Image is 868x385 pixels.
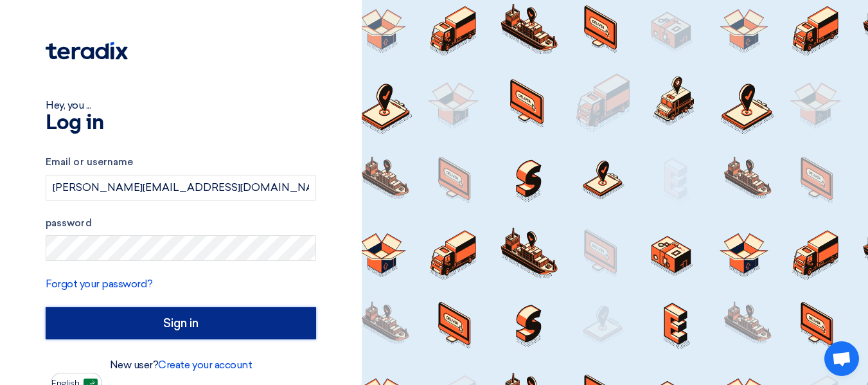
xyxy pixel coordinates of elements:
[46,156,133,168] font: Email or username
[158,359,252,371] a: Create your account
[46,175,316,201] input: Enter your business email or username
[46,113,103,134] font: Log in
[46,42,128,60] img: Teradix logo
[46,307,316,339] input: Sign in
[46,278,153,290] a: Forgot your password?
[46,217,92,229] font: password
[824,341,859,376] a: Open chat
[46,99,91,111] font: Hey, you ...
[110,359,159,371] font: New user?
